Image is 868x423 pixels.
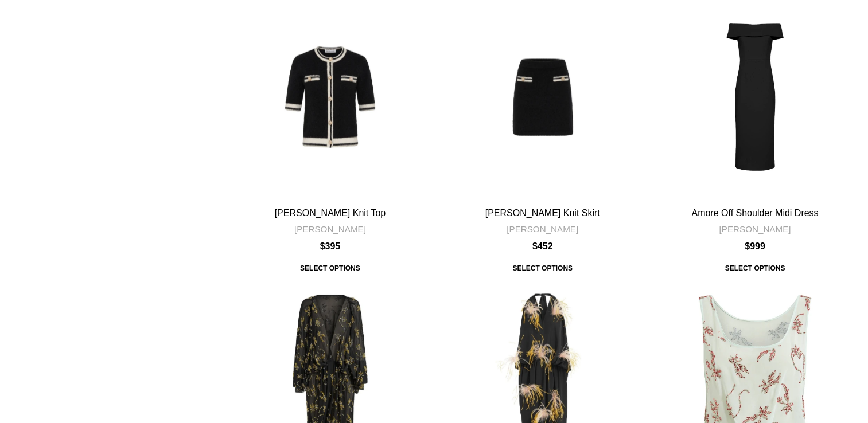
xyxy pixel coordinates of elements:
a: Amore Off Shoulder Midi Dress [691,208,818,218]
a: Select options for “Sutton Knit Top” [292,258,368,279]
a: [PERSON_NAME] Knit Skirt [485,208,600,218]
a: Select options for “Sutton Knit Skirt” [504,258,581,279]
a: [PERSON_NAME] [719,223,791,235]
span: $ [745,241,750,251]
span: Select options [717,258,793,279]
a: [PERSON_NAME] [294,223,366,235]
a: [PERSON_NAME] Knit Top [275,208,386,218]
a: [PERSON_NAME] [507,223,578,235]
span: $ [532,241,538,251]
bdi: 999 [745,241,765,251]
bdi: 395 [320,241,341,251]
a: Select options for “Amore Off Shoulder Midi Dress” [717,258,793,279]
bdi: 452 [532,241,553,251]
span: Select options [292,258,368,279]
span: Select options [504,258,581,279]
span: $ [320,241,325,251]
